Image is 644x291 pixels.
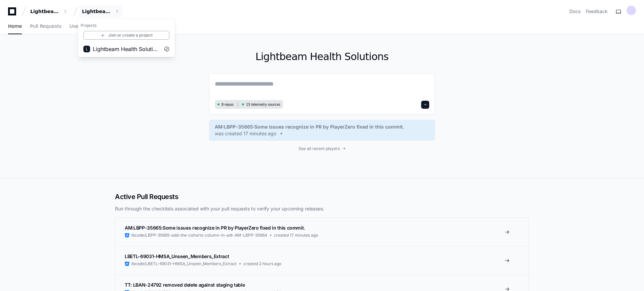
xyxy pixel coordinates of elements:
span: lbcode/LBPP-35665-add-the-cohorts-column-in-adt-AM-LBPP-35664 [131,233,267,238]
h2: Active Pull Requests [115,192,529,201]
span: Home [8,24,22,28]
span: AM:LBPP-35665:Some issues recognize in PR by PlayerZero fixed in this commit. [125,225,305,231]
span: created 2 hours ago [243,261,281,266]
span: 15 telemetry sources [246,102,280,107]
a: Pull Requests [30,19,61,34]
span: LBETL-69031-HMSA_Unseen_Members_Extract [125,253,229,259]
a: Home [8,19,22,34]
button: Lightbeam Health Solutions [79,5,122,17]
button: Feedback [586,8,608,15]
div: Lightbeam Health Solutions [82,8,111,15]
div: Lightbeam Health [30,8,59,15]
a: AM:LBPP-35665:Some issues recognize in PR by PlayerZero fixed in this commit.was created 17 minut... [215,124,429,137]
span: Lightbeam Health Solutions [93,45,160,53]
button: Lightbeam Health [28,5,71,17]
span: 8 repos [222,102,234,107]
h1: Lightbeam Health Solutions [209,51,435,63]
span: was created 17 minutes ago [215,130,276,137]
div: Lightbeam Health [78,19,175,57]
span: Users [70,24,83,28]
span: created 17 minutes ago [274,233,318,238]
span: See all recent players [298,146,340,151]
div: L [83,46,90,52]
a: LBETL-69031-HMSA_Unseen_Members_Extractlbcode/LBETL-69031-HMSA_Unseen_Members_Extractcreated 2 ho... [115,246,529,275]
span: AM:LBPP-35665:Some issues recognize in PR by PlayerZero fixed in this commit. [215,124,404,130]
span: Pull Requests [30,24,61,28]
a: Join or create a project [83,31,169,40]
a: Docs [569,8,580,15]
a: See all recent players [209,146,435,151]
p: Run through the checklists associated with your pull requests to verify your upcoming releases. [115,205,529,212]
span: lbcode/LBETL-69031-HMSA_Unseen_Members_Extract [131,261,237,266]
h1: Projects [78,20,175,31]
span: TT: LBAN-24792 removed delete against staging table [125,282,245,288]
a: AM:LBPP-35665:Some issues recognize in PR by PlayerZero fixed in this commit.lbcode/LBPP-35665-ad... [115,218,529,246]
a: Users [70,19,83,34]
